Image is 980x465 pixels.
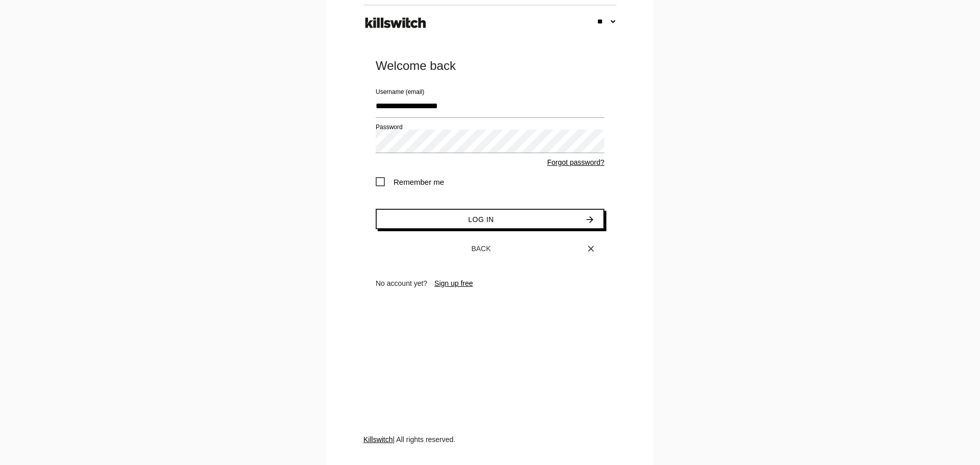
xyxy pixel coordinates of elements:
span: Remember me [376,176,444,188]
span: No account yet? [376,279,427,287]
span: Log in [468,215,494,224]
a: Forgot password? [547,158,604,166]
div: | All rights reserved. [363,434,617,465]
a: Sign up free [434,279,473,287]
button: Log inarrow_forward [376,209,604,229]
span: Back [471,244,491,253]
i: arrow_forward [585,210,595,229]
label: Password [376,123,403,132]
a: Killswitch [363,435,393,444]
i: close [586,239,596,258]
img: ks-logo-black-footer.png [363,14,428,32]
label: Username (email) [376,87,424,96]
div: Welcome back [376,58,604,74]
